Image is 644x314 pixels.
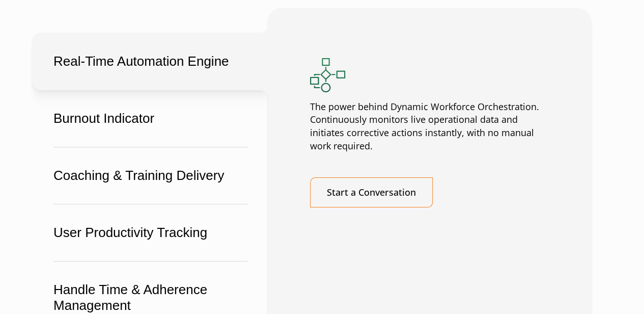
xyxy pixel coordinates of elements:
button: User Productivity Tracking [33,204,268,261]
button: Burnout Indicator [33,90,268,147]
a: Start a Conversation [310,177,433,207]
p: The power behind Dynamic Workforce Orchestration. Continuously monitors live operational data and... [310,100,549,153]
button: Real-Time Automation Engine [33,33,268,90]
button: Coaching & Training Delivery [33,147,268,204]
img: Real Time Automation [310,58,345,92]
